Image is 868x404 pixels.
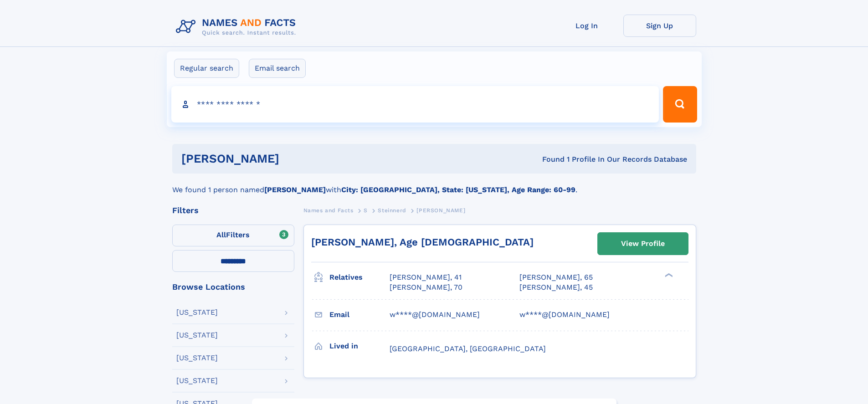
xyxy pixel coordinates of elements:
[176,309,218,316] div: [US_STATE]
[176,377,218,384] div: [US_STATE]
[519,272,593,282] a: [PERSON_NAME], 65
[172,174,696,195] div: We found 1 person named with .
[663,272,673,278] div: ❯
[249,59,306,78] label: Email search
[364,207,368,214] span: S
[329,307,390,322] h3: Email
[329,338,390,354] h3: Lived in
[364,205,368,216] a: S
[623,15,696,37] a: Sign Up
[390,344,546,353] span: [GEOGRAPHIC_DATA], [GEOGRAPHIC_DATA]
[519,282,593,292] a: [PERSON_NAME], 45
[390,282,462,292] a: [PERSON_NAME], 70
[181,153,411,164] h1: [PERSON_NAME]
[663,86,697,123] button: Search Button
[341,185,575,194] b: City: [GEOGRAPHIC_DATA], State: [US_STATE], Age Range: 60-99
[411,154,687,164] div: Found 1 Profile In Our Records Database
[416,207,465,214] span: [PERSON_NAME]
[378,207,406,214] span: Steinnerd
[172,206,294,215] div: Filters
[598,233,688,255] a: View Profile
[264,185,326,194] b: [PERSON_NAME]
[303,205,354,216] a: Names and Facts
[216,230,226,239] span: All
[172,225,294,246] label: Filters
[621,233,665,254] div: View Profile
[378,205,406,216] a: Steinnerd
[171,86,659,123] input: search input
[390,272,462,282] a: [PERSON_NAME], 41
[174,59,239,78] label: Regular search
[176,354,218,362] div: [US_STATE]
[172,283,294,291] div: Browse Locations
[172,15,303,39] img: Logo Names and Facts
[311,236,534,248] a: [PERSON_NAME], Age [DEMOGRAPHIC_DATA]
[176,332,218,339] div: [US_STATE]
[329,270,390,285] h3: Relatives
[550,15,623,37] a: Log In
